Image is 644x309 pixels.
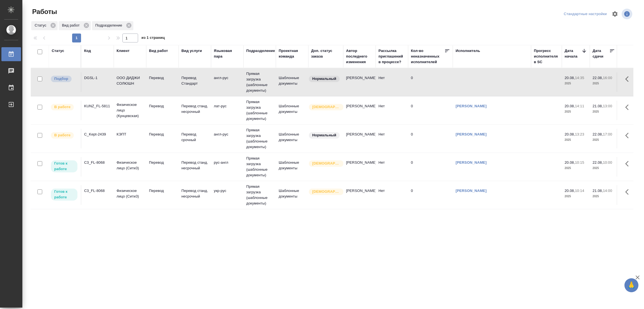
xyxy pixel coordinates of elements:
[565,132,575,136] p: 20.08,
[211,157,243,177] td: рус-англ
[181,160,208,171] p: Перевод станд. несрочный
[378,48,405,65] div: Рассылка приглашений в процессе?
[181,103,208,115] p: Перевод станд. несрочный
[59,21,91,30] div: Вид работ
[593,109,615,115] p: 2025
[593,132,603,136] p: 22.08,
[84,188,111,194] div: C3_FL-8068
[624,278,638,292] button: 🙏
[312,76,336,82] p: Нормальный
[622,72,635,86] button: Здесь прячутся важные кнопки
[243,96,276,124] td: Прямая загрузка (шаблонные документы)
[456,48,480,54] div: Исполнитель
[149,75,176,81] p: Перевод
[243,68,276,96] td: Прямая загрузка (шаблонные документы)
[84,48,91,54] div: Код
[246,48,275,54] div: Подразделение
[608,7,622,21] span: Настроить таблицу
[117,75,143,86] p: ООО ДИДЖИ СОЛЮШН
[54,104,70,110] p: В работе
[211,101,243,120] td: лат-рус
[84,132,111,137] div: C_Kept-2439
[343,101,376,120] td: [PERSON_NAME]
[456,160,487,165] a: [PERSON_NAME]
[565,194,587,199] p: 2025
[211,129,243,148] td: англ-рус
[593,160,603,165] p: 22.08,
[343,157,376,177] td: [PERSON_NAME]
[181,188,208,199] p: Перевод станд. несрочный
[54,76,68,82] p: Подбор
[408,101,453,120] td: 0
[343,72,376,92] td: [PERSON_NAME]
[181,48,202,54] div: Вид услуги
[343,129,376,148] td: [PERSON_NAME]
[622,129,635,142] button: Здесь прячутся важные кнопки
[243,125,276,153] td: Прямая загрузка (шаблонные документы)
[117,132,143,137] p: КЭПТ
[456,104,487,108] a: [PERSON_NAME]
[575,160,584,165] p: 10:15
[276,185,308,205] td: Шаблонные документы
[408,157,453,177] td: 0
[376,157,408,177] td: Нет
[603,189,612,193] p: 14:00
[627,279,636,291] span: 🙏
[312,104,340,110] p: [DEMOGRAPHIC_DATA]
[593,165,615,171] p: 2025
[408,72,453,92] td: 0
[575,189,584,193] p: 10:14
[346,48,373,65] div: Автор последнего изменения
[243,153,276,181] td: Прямая загрузка (шаблонные документы)
[312,189,340,194] p: [DEMOGRAPHIC_DATA]
[603,76,612,80] p: 16:00
[408,185,453,205] td: 0
[54,132,70,138] p: В работе
[50,188,78,201] div: Исполнитель может приступить к работе
[243,181,276,209] td: Прямая загрузка (шаблонные документы)
[117,102,143,119] p: Физическое лицо (Кунцевская)
[149,160,176,165] p: Перевод
[31,7,57,16] span: Работы
[565,165,587,171] p: 2025
[575,132,584,136] p: 13:23
[312,132,336,138] p: Нормальный
[276,129,308,148] td: Шаблонные документы
[603,104,612,108] p: 13:00
[411,48,444,65] div: Кол-во неназначенных исполнителей
[593,81,615,86] p: 2025
[456,132,487,136] a: [PERSON_NAME]
[181,75,208,86] p: Перевод Стандарт
[84,160,111,165] div: C3_FL-8068
[84,103,111,109] div: KUNZ_FL-5811
[376,101,408,120] td: Нет
[593,194,615,199] p: 2025
[622,157,635,170] button: Здесь прячутся важные кнопки
[50,75,78,83] div: Можно подбирать исполнителей
[534,48,559,65] div: Прогресс исполнителя в SC
[50,103,78,111] div: Исполнитель выполняет работу
[141,34,165,42] span: из 1 страниц
[622,101,635,114] button: Здесь прячутся важные кнопки
[52,48,64,54] div: Статус
[214,48,241,59] div: Языковая пара
[92,21,133,30] div: Подразделение
[565,81,587,86] p: 2025
[343,185,376,205] td: [PERSON_NAME]
[603,132,612,136] p: 17:00
[603,160,612,165] p: 10:00
[565,137,587,143] p: 2025
[376,185,408,205] td: Нет
[62,23,82,28] p: Вид работ
[311,48,340,59] div: Доп. статус заказа
[408,129,453,148] td: 0
[181,132,208,143] p: Перевод срочный
[54,161,74,172] p: Готов к работе
[575,76,584,80] p: 14:35
[565,189,575,193] p: 20.08,
[593,189,603,193] p: 21.08,
[31,21,58,30] div: Статус
[565,104,575,108] p: 20.08,
[276,101,308,120] td: Шаблонные документы
[575,104,584,108] p: 14:11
